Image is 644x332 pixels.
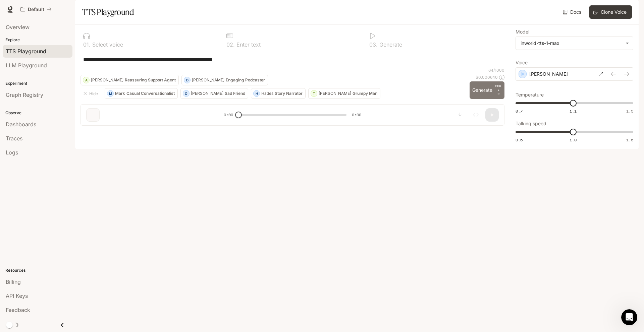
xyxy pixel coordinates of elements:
[225,91,245,95] p: Sad Friend
[180,88,248,99] button: O[PERSON_NAME]Sad Friend
[83,75,89,85] div: A
[561,5,584,19] a: Docs
[105,88,178,99] button: MMarkCasual Conversationalist
[570,137,577,143] span: 1.0
[516,60,528,65] p: Voice
[521,40,622,47] div: inworld-tts-1-max
[516,29,529,34] p: Model
[476,74,498,80] p: $ 0.000640
[516,92,544,97] p: Temperature
[125,78,176,82] p: Reassuring Support Agent
[28,7,44,12] p: Default
[308,88,380,99] button: T[PERSON_NAME]Grumpy Man
[319,91,351,95] p: [PERSON_NAME]
[83,42,91,47] p: 0 1 .
[570,108,577,114] span: 1.1
[495,84,502,96] p: ⏎
[495,84,502,92] p: CTRL +
[261,91,273,95] p: Hades
[621,309,637,325] iframe: Intercom live chat
[183,88,189,99] div: O
[626,108,633,114] span: 1.5
[378,42,402,47] p: Generate
[226,78,265,82] p: Engaging Podcaster
[626,137,633,143] span: 1.5
[91,78,123,82] p: [PERSON_NAME]
[181,75,268,85] button: D[PERSON_NAME]Engaging Podcaster
[488,67,504,73] p: 64 / 1000
[529,71,568,77] p: [PERSON_NAME]
[254,88,260,99] div: H
[275,91,303,95] p: Story Narrator
[184,75,190,85] div: D
[353,91,377,95] p: Grumpy Man
[516,37,633,50] div: inworld-tts-1-max
[235,42,261,47] p: Enter text
[369,42,378,47] p: 0 3 .
[516,121,546,126] p: Talking speed
[115,91,125,95] p: Mark
[107,88,113,99] div: M
[82,5,134,19] h1: TTS Playground
[17,3,55,16] button: All workspaces
[80,88,102,99] button: Hide
[516,108,523,114] span: 0.7
[192,78,224,82] p: [PERSON_NAME]
[80,75,179,85] button: A[PERSON_NAME]Reassuring Support Agent
[126,91,175,95] p: Casual Conversationalist
[226,42,235,47] p: 0 2 .
[251,88,306,99] button: HHadesStory Narrator
[91,42,123,47] p: Select voice
[589,5,632,19] button: Clone Voice
[311,88,317,99] div: T
[191,91,223,95] p: [PERSON_NAME]
[470,81,504,99] button: GenerateCTRL +⏎
[516,137,523,143] span: 0.5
